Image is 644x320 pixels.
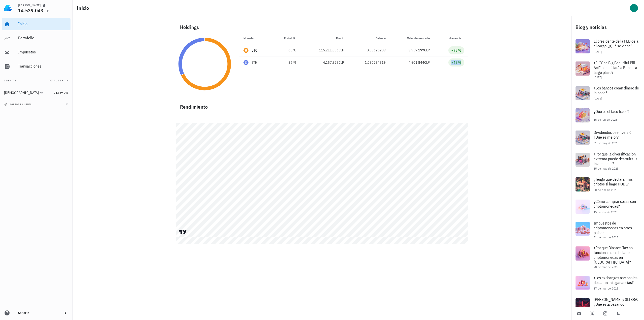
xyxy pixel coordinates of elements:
span: Impuestos de criptomonedas en otros países [594,220,632,235]
a: Portafolio [2,32,70,44]
div: avatar [630,4,638,12]
a: ¿Los bancos crean dinero de la nada? [DATE] [571,82,644,104]
span: ¿Por qué Binance Tax no funciona para declarar criptomonedas en [GEOGRAPHIC_DATA]? [594,245,633,265]
span: 30 de abr de 2025 [594,188,618,192]
span: 14.539.043 [54,91,68,94]
div: [DEMOGRAPHIC_DATA] [4,91,39,95]
span: El presidente de la FED deja el cargo: ¿Qué se viene? [594,39,638,48]
img: LedgiFi [4,4,12,12]
th: Moneda [239,32,271,44]
button: agregar cuenta [3,102,34,107]
th: Portafolio [271,32,300,44]
a: ¿Por qué la diversificación extrema puede destruir tus inversiones? 15 de may de 2025 [571,149,644,173]
span: 4.601.844 [409,60,424,65]
div: 68 % [275,48,296,53]
span: Dividendos o reinversión: ¿Qué es mejor? [594,130,634,140]
span: 115.211.086 [319,48,339,52]
a: Impuestos [2,46,70,58]
span: 15 de abr de 2025 [594,210,618,214]
span: [DATE] [594,97,602,101]
span: ¿Cómo comprar cosas con criptomonedas? [594,199,636,209]
div: Soporte [18,311,58,315]
a: ¿Los exchanges nacionales declaran mis ganancias? 17 de mar de 2025 [571,272,644,294]
div: Rendimiento [176,99,468,111]
span: ¿Tengo que declarar mis criptos si hago HODL? [594,177,633,186]
div: Impuestos [18,50,68,54]
a: El presidente de la FED deja el cargo: ¿Qué se viene? [DATE] [571,35,644,57]
span: Total CLP [49,79,63,82]
a: [PERSON_NAME] y $LIBRA: ¿Qué está pasando realmente? [571,294,644,319]
div: BTC-icon [243,48,248,53]
a: Inicio [2,18,70,30]
a: ¿Por qué Binance Tax no funciona para declarar criptomonedas en [GEOGRAPHIC_DATA]? 28 de mar de 2025 [571,242,644,272]
span: CLP [44,9,49,13]
span: [PERSON_NAME] y $LIBRA: ¿Qué está pasando realmente? [594,297,638,311]
div: +98 % [451,48,461,53]
span: 9.937.197 [409,48,424,52]
div: Inicio [18,21,68,26]
div: BTC [252,48,258,53]
span: [DATE] [594,50,602,54]
span: 31 de may de 2025 [594,141,619,145]
span: 17 de mar de 2025 [594,286,618,290]
a: Dividendos o reinversión: ¿Qué es mejor? 31 de may de 2025 [571,126,644,149]
span: 28 de mar de 2025 [594,265,618,269]
span: 16 de jun de 2025 [594,118,617,121]
div: Portafolio [18,36,68,40]
a: [DEMOGRAPHIC_DATA] 14.539.043 [2,87,70,99]
span: agregar cuenta [5,103,32,106]
div: Transacciones [18,64,68,69]
span: 15 de may de 2025 [594,167,619,170]
a: Charting by TradingView [178,230,187,234]
div: Blog y noticias [571,19,644,35]
a: Impuestos de criptomonedas en otros países 31 de mar de 2025 [571,218,644,242]
th: Balance [348,32,390,44]
span: CLP [339,60,344,65]
div: ETH-icon [243,60,248,65]
button: CuentasTotal CLP [2,75,70,87]
span: CLP [339,48,344,52]
th: Valor de mercado [390,32,434,44]
span: CLP [424,60,430,65]
span: ¿Qué es el taco trade? [594,109,629,114]
div: 0,08625209 [352,48,386,53]
span: 14.539.043 [18,7,44,14]
span: 31 de mar de 2025 [594,235,618,239]
div: [PERSON_NAME] [18,3,41,7]
span: [DATE] [594,75,602,79]
a: ¿Qué es el taco trade? 16 de jun de 2025 [571,104,644,126]
div: ETH [252,60,258,65]
a: ¿Cómo comprar cosas con criptomonedas? 15 de abr de 2025 [571,196,644,218]
div: 1,080784319 [352,60,386,65]
div: +45 % [451,60,461,65]
span: CLP [424,48,430,52]
div: Holdings [176,19,468,35]
span: Ganancia [449,36,464,40]
a: ¿El “One Big Beautiful Bill Act” beneficiará a Bitcoin a largo plazo? [DATE] [571,57,644,82]
a: ¿Tengo que declarar mis criptos si hago HODL? 30 de abr de 2025 [571,173,644,196]
th: Precio [300,32,348,44]
span: ¿El “One Big Beautiful Bill Act” beneficiará a Bitcoin a largo plazo? [594,60,637,75]
div: 32 % [275,60,296,65]
span: ¿Por qué la diversificación extrema puede destruir tus inversiones? [594,151,637,166]
span: ¿Los exchanges nacionales declaran mis ganancias? [594,275,637,285]
h1: Inicio [77,4,91,12]
span: 4.257.875 [323,60,339,65]
a: Transacciones [2,60,70,73]
span: ¿Los bancos crean dinero de la nada? [594,85,639,95]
